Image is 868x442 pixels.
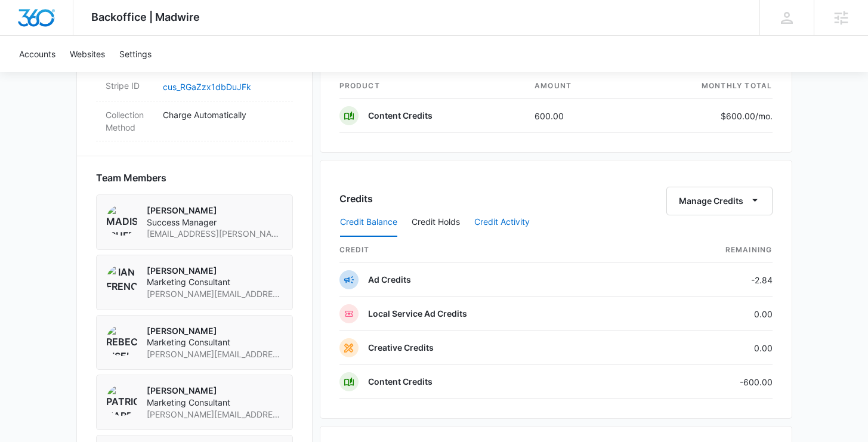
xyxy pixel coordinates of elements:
[340,208,397,237] button: Credit Balance
[368,342,434,354] p: Creative Credits
[525,99,627,133] td: 600.00
[525,73,627,99] th: amount
[474,208,530,237] button: Credit Activity
[339,73,526,99] th: product
[755,111,773,121] span: /mo.
[96,72,293,101] div: Stripe IDcus_RGaZzx1dbDuJFk
[368,274,411,286] p: Ad Credits
[106,325,137,356] img: Rebecca Eisele
[147,397,283,409] span: Marketing Consultant
[96,101,293,141] div: Collection MethodCharge Automatically
[33,19,58,29] div: v 4.0.25
[646,297,773,331] td: 0.00
[91,11,200,23] span: Backoffice | Madwire
[106,265,137,296] img: Ian French
[31,31,131,41] div: Domain: [DOMAIN_NAME]
[147,325,283,337] p: [PERSON_NAME]
[147,288,283,300] span: [PERSON_NAME][EMAIL_ADDRESS][DOMAIN_NAME]
[19,31,29,41] img: website_grey.svg
[412,208,460,237] button: Credit Holds
[368,308,467,320] p: Local Service Ad Credits
[646,365,773,399] td: -600.00
[106,385,137,416] img: Patrick Harral
[646,237,773,263] th: Remaining
[147,228,283,240] span: [EMAIL_ADDRESS][PERSON_NAME][DOMAIN_NAME]
[163,82,251,92] a: cus_RGaZzx1dbDuJFk
[112,36,159,72] a: Settings
[32,69,42,79] img: tab_domain_overview_orange.svg
[147,217,283,228] span: Success Manager
[646,331,773,365] td: 0.00
[666,187,773,215] button: Manage Credits
[119,69,128,79] img: tab_keywords_by_traffic_grey.svg
[106,205,137,236] img: Madison Ruff
[646,263,773,297] td: -2.84
[147,265,283,277] p: [PERSON_NAME]
[339,191,373,206] h3: Credits
[147,205,283,217] p: [PERSON_NAME]
[96,171,166,185] span: Team Members
[368,376,433,388] p: Content Credits
[12,36,63,72] a: Accounts
[147,409,283,421] span: [PERSON_NAME][EMAIL_ADDRESS][PERSON_NAME][DOMAIN_NAME]
[147,348,283,360] span: [PERSON_NAME][EMAIL_ADDRESS][PERSON_NAME][DOMAIN_NAME]
[627,73,773,99] th: monthly total
[63,36,112,72] a: Websites
[106,79,153,92] dt: Stripe ID
[339,237,646,263] th: credit
[147,276,283,288] span: Marketing Consultant
[368,110,433,122] p: Content Credits
[19,19,29,29] img: logo_orange.svg
[716,110,773,122] p: $600.00
[163,109,283,121] p: Charge Automatically
[132,70,201,78] div: Keywords by Traffic
[147,385,283,397] p: [PERSON_NAME]
[147,336,283,348] span: Marketing Consultant
[45,70,107,78] div: Domain Overview
[106,109,153,134] dt: Collection Method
